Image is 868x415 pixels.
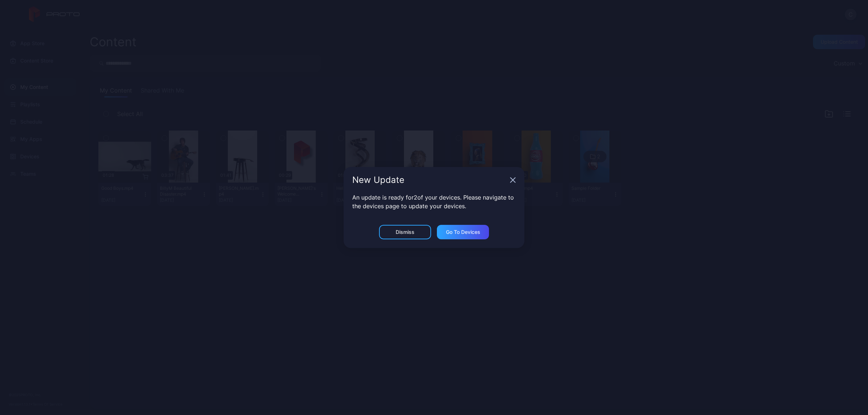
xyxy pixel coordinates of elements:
[446,229,480,235] div: Go to devices
[396,229,414,235] div: Dismiss
[437,225,489,239] button: Go to devices
[379,225,431,239] button: Dismiss
[352,176,507,184] div: New Update
[352,193,516,210] p: An update is ready for 2 of your devices. Please navigate to the devices page to update your devi...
